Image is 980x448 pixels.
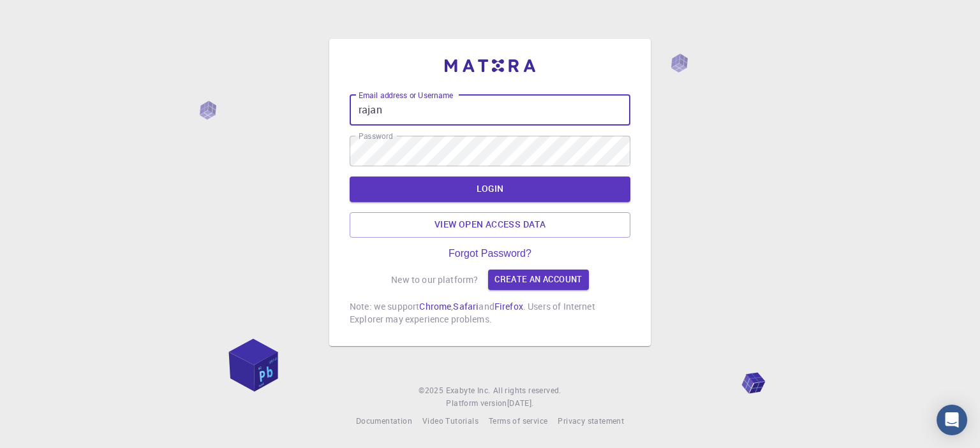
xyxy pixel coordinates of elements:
[489,415,547,426] span: Terms of service
[356,415,412,426] span: Documentation
[937,405,967,435] div: Open Intercom Messenger
[359,131,392,141] label: Password
[449,248,531,259] a: Forgot Password?
[350,300,630,326] p: Note: we support , and . Users of Internet Explorer may experience problems.
[422,415,479,428] a: Video Tutorials
[493,384,561,397] span: All rights reserved.
[350,177,630,202] button: LOGIN
[350,212,630,238] a: View open access data
[391,273,478,286] p: New to our platform?
[446,384,491,397] a: Exabyte Inc.
[507,397,534,410] a: [DATE].
[356,415,412,428] a: Documentation
[489,415,547,428] a: Terms of service
[359,90,453,101] label: Email address or Username
[507,398,534,408] span: [DATE] .
[419,300,451,312] a: Chrome
[422,415,479,426] span: Video Tutorials
[558,415,624,428] a: Privacy statement
[453,300,479,312] a: Safari
[494,300,523,312] a: Firefox
[558,415,624,426] span: Privacy statement
[446,397,507,410] span: Platform version
[488,270,588,290] a: Create an account
[446,385,491,395] span: Exabyte Inc.
[419,384,445,397] span: © 2025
